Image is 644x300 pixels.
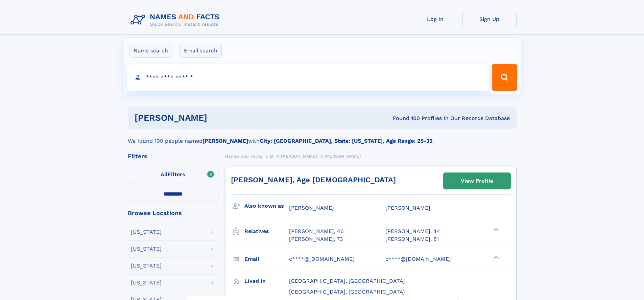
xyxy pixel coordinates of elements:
div: [US_STATE] [131,280,162,285]
button: Search Button [492,64,517,91]
h3: Email [244,253,289,265]
a: Log In [408,11,462,27]
a: [PERSON_NAME], 81 [385,235,439,243]
b: [PERSON_NAME] [202,138,248,144]
div: We found 100 people named with . [128,129,517,145]
span: All [161,171,168,178]
label: Email search [180,44,222,58]
span: [PERSON_NAME] [281,154,317,159]
input: search input [127,64,489,91]
label: Filters [128,167,218,183]
span: [PERSON_NAME] [289,205,334,211]
span: [PERSON_NAME] [325,154,361,159]
div: Browse Locations [128,210,218,216]
div: [US_STATE] [131,263,162,269]
a: [PERSON_NAME], 46 [289,228,344,235]
h3: Relatives [244,226,289,237]
div: View Profile [461,173,493,189]
h3: Lived in [244,275,289,287]
div: ❯ [492,255,500,259]
a: [PERSON_NAME], 73 [289,235,343,243]
a: M [270,152,273,160]
a: Names and Facts [225,152,262,160]
div: [US_STATE] [131,246,162,252]
span: [PERSON_NAME] [385,205,430,211]
span: M [270,154,273,159]
a: [PERSON_NAME] [281,152,317,160]
label: Name search [129,44,172,58]
div: [US_STATE] [131,229,162,235]
a: [PERSON_NAME], Age [DEMOGRAPHIC_DATA] [231,176,396,184]
img: Logo Names and Facts [128,11,225,29]
a: View Profile [444,173,510,189]
a: Sign Up [462,11,517,27]
div: Found 100 Profiles In Our Records Database [300,115,510,122]
h3: Also known as [244,200,289,212]
div: ❯ [492,228,500,232]
b: City: [GEOGRAPHIC_DATA], State: [US_STATE], Age Range: 25-35 [260,138,432,144]
h1: [PERSON_NAME] [135,114,300,122]
span: [GEOGRAPHIC_DATA], [GEOGRAPHIC_DATA] [289,278,405,284]
a: [PERSON_NAME], 44 [385,228,440,235]
div: Filters [128,153,218,159]
span: [GEOGRAPHIC_DATA], [GEOGRAPHIC_DATA] [289,289,405,295]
